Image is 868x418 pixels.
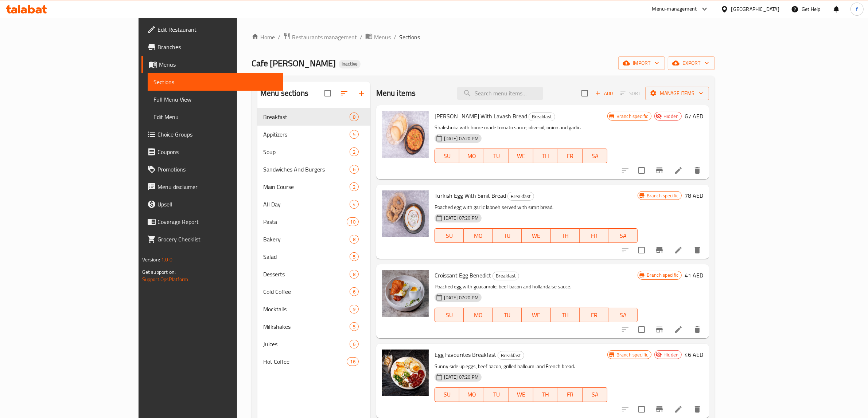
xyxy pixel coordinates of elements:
span: SU [438,389,457,400]
button: Branch-specific-item [651,401,668,418]
span: 8 [350,236,358,243]
button: FR [558,149,583,163]
span: 16 [347,358,358,365]
div: Juices [263,340,350,348]
a: Full Menu View [148,91,284,108]
a: Grocery Checklist [141,230,284,248]
span: Cafe [PERSON_NAME] [252,55,336,71]
span: SA [585,151,604,161]
span: Promotions [157,165,278,174]
span: 6 [350,166,358,173]
button: TH [551,308,580,322]
a: Menu disclaimer [141,178,284,196]
span: Select to update [634,242,649,258]
button: SA [583,149,607,163]
button: Branch-specific-item [651,321,668,338]
div: Bakery8 [257,230,370,248]
h6: 46 AED [685,350,703,360]
a: Edit menu item [674,325,683,334]
div: Juices6 [257,335,370,353]
div: items [350,287,359,296]
span: Appitizers [263,130,350,139]
span: Edit Menu [153,113,278,121]
span: Edit Restaurant [157,25,278,34]
div: Soup [263,147,350,156]
a: Edit menu item [674,246,683,255]
div: items [350,305,359,313]
p: Poached egg with guacamole, beef bacon and hollandaise sauce. [435,282,638,291]
button: SU [435,228,464,243]
span: Egg Favourites Breakfast [435,349,496,360]
span: Breakfast [263,113,350,121]
span: Branch specific [614,351,651,358]
div: Salad [263,252,350,261]
div: items [350,147,359,156]
span: Select to update [634,402,649,417]
div: Breakfast8 [257,108,370,126]
button: delete [689,401,706,418]
div: Hot Coffee16 [257,353,370,370]
div: items [350,113,359,121]
span: Main Course [263,182,350,191]
button: SA [583,387,607,402]
button: WE [509,149,534,163]
div: items [350,270,359,279]
button: FR [558,387,583,402]
span: Branch specific [644,192,681,199]
div: [GEOGRAPHIC_DATA] [731,5,779,13]
p: Sunny side up eggs, beef bacon, grilled halloumi and French bread. [435,362,607,371]
a: Upsell [141,196,284,213]
span: Coverage Report [157,217,278,226]
div: Salad5 [257,248,370,265]
li: / [394,33,396,42]
span: Menus [159,60,278,69]
span: MO [462,151,481,161]
a: Restaurants management [283,32,357,42]
button: Add [592,88,616,99]
a: Support.OpsPlatform [142,275,188,284]
span: Bakery [263,235,350,244]
span: 1.0.0 [161,255,172,264]
span: Milkshakes [263,322,350,331]
input: search [457,87,543,100]
span: Select to update [634,163,649,178]
span: Coupons [157,147,278,156]
span: 5 [350,131,358,138]
span: 6 [350,288,358,295]
div: items [350,252,359,261]
div: items [350,322,359,331]
div: Mocktails [263,305,350,313]
h6: 78 AED [685,190,703,201]
a: Coupons [141,143,284,161]
div: Breakfast [498,351,524,360]
a: Menus [365,32,391,42]
button: delete [689,321,706,338]
button: TU [484,387,509,402]
div: Cold Coffee [263,287,350,296]
button: MO [464,308,493,322]
li: / [360,33,362,42]
button: Branch-specific-item [651,162,668,179]
span: Menus [374,33,391,42]
div: items [350,200,359,209]
span: Sandwiches And Burgers [263,165,350,174]
button: TH [551,228,580,243]
button: TU [493,228,522,243]
span: TH [536,151,555,161]
span: SA [611,310,634,320]
p: Poached egg with garlic labneh served with simit bread. [435,203,638,212]
span: Manage items [651,89,703,98]
span: Hot Coffee [263,357,347,366]
span: TU [487,151,506,161]
span: Upsell [157,200,278,209]
button: FR [580,228,608,243]
div: items [347,217,358,226]
span: SU [438,230,461,241]
span: Select all sections [320,86,335,101]
button: SA [608,228,637,243]
span: Breakfast [493,272,519,280]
